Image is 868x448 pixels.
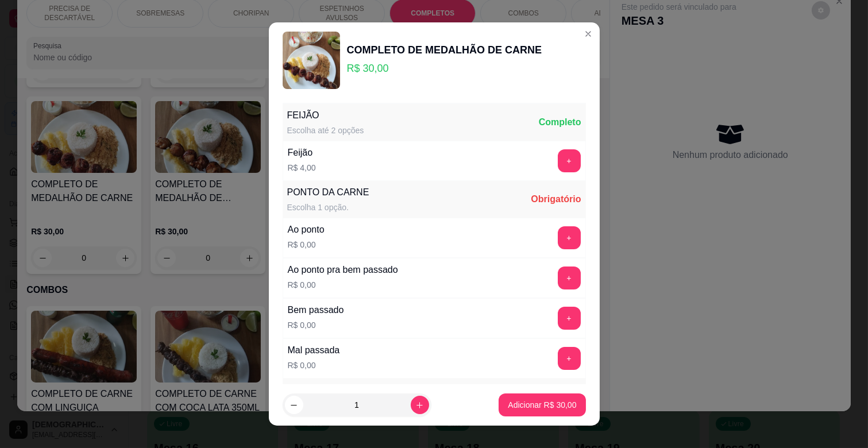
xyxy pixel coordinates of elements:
button: increase-product-quantity [411,396,429,414]
p: R$ 0,00 [288,319,344,331]
p: R$ 0,00 [288,239,325,250]
button: decrease-product-quantity [285,396,303,414]
button: add [558,226,581,249]
p: R$ 30,00 [347,60,542,76]
div: Bem passado [288,303,344,317]
img: product-image [283,32,340,89]
div: Escolha até 2 opções [287,125,364,136]
div: FEIJÃO [287,109,364,122]
div: Mal passada [288,343,340,357]
p: R$ 4,00 [288,162,316,173]
button: add [558,267,581,289]
button: add [558,347,581,370]
p: R$ 0,00 [288,360,340,371]
p: Adicionar R$ 30,00 [508,399,576,411]
button: Adicionar R$ 30,00 [499,393,585,416]
button: Close [579,25,597,43]
div: Obrigatório [531,192,581,206]
button: add [558,307,581,330]
div: SALADA [287,383,349,397]
div: Ao ponto [288,223,325,237]
div: PONTO DA CARNE [287,186,369,199]
div: Completo [539,115,581,129]
div: Ao ponto pra bem passado [288,263,398,277]
div: Escolha 1 opção. [287,202,369,213]
p: R$ 0,00 [288,279,398,291]
div: COMPLETO DE MEDALHÃO DE CARNE [347,42,542,58]
div: Feijão [288,146,316,160]
button: add [558,149,581,172]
